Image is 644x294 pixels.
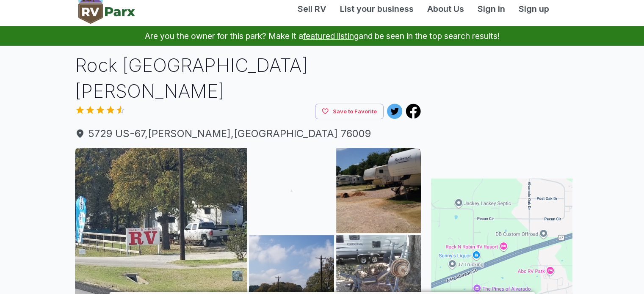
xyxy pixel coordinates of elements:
[291,3,333,15] a: Sell RV
[471,3,512,15] a: Sign in
[336,148,421,233] img: AAcXr8qREpCr7TAokeNXGkOaLeUwin8cXzsCDblIZ3rP2LQhLmErDuAr6Q9Q9TRMz8cdPB7FW9MbtaeLoHenld81xhW1N2w0q...
[75,52,421,104] h1: Rock [GEOGRAPHIC_DATA][PERSON_NAME]
[315,104,384,119] button: Save to Favorite
[420,3,471,15] a: About Us
[431,52,572,158] iframe: Advertisement
[10,26,634,46] p: Are you the owner for this park? Make it a and be seen in the top search results!
[249,148,334,233] img: AAcXr8qVYv2KhqgBkhgmuvm7MiXuZ312w2yJ5amBNWzphilp2ydr9jQrj--p29MnGrbQ5t6gbMAFAQyhAHggZRK9lS8_oktJy...
[512,3,556,15] a: Sign up
[333,3,420,15] a: List your business
[75,126,421,141] span: 5729 US-67 , [PERSON_NAME] , [GEOGRAPHIC_DATA] 76009
[303,31,359,41] a: featured listing
[75,126,421,141] a: 5729 US-67,[PERSON_NAME],[GEOGRAPHIC_DATA] 76009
